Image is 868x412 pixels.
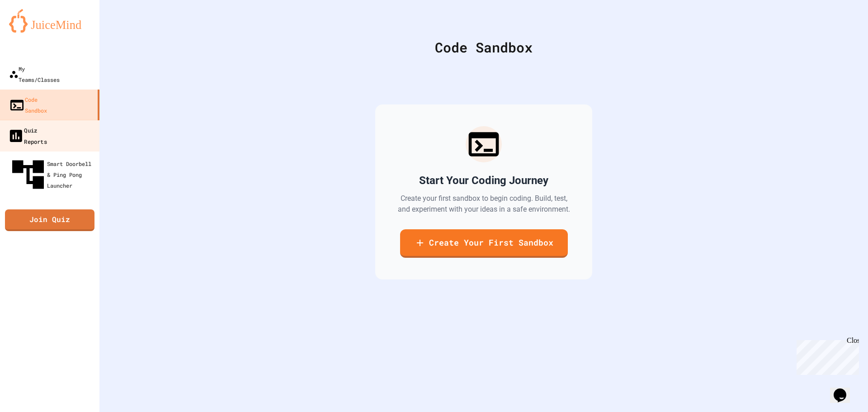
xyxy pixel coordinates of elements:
a: Create Your First Sandbox [400,229,568,258]
p: Create your first sandbox to begin coding. Build, test, and experiment with your ideas in a safe ... [397,193,571,215]
div: Chat with us now!Close [4,4,62,57]
div: Code Sandbox [9,94,47,116]
iframe: chat widget [830,376,859,403]
div: Smart Doorbell & Ping Pong Launcher [9,156,96,194]
img: logo-orange.svg [9,9,90,33]
iframe: chat widget [793,336,859,375]
h2: Start Your Coding Journey [419,173,548,188]
div: Code Sandbox [122,37,845,57]
div: Quiz Reports [8,124,47,147]
a: Join Quiz [5,209,94,231]
div: My Teams/Classes [9,63,60,85]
